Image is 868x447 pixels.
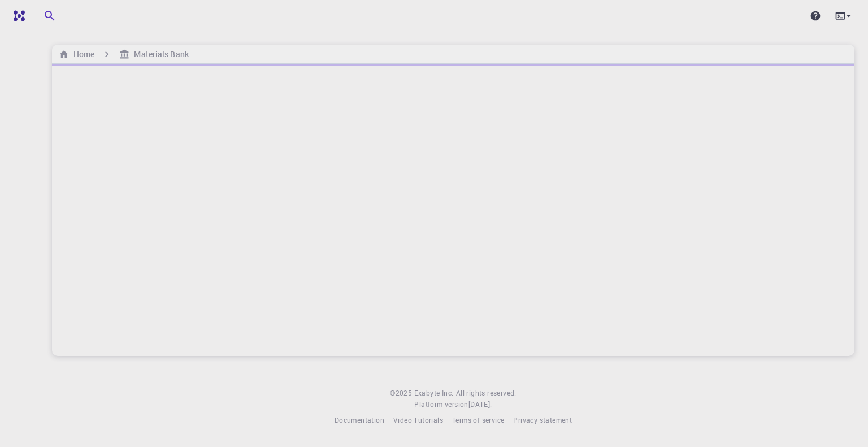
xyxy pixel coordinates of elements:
[452,415,504,426] a: Terms of service
[393,415,443,424] span: Video Tutorials
[335,415,384,426] a: Documentation
[9,10,25,21] img: logo
[456,388,517,399] span: All rights reserved.
[129,48,188,60] h6: Materials Bank
[468,399,492,410] a: [DATE].
[414,388,454,397] span: Exabyte Inc.
[69,48,94,60] h6: Home
[335,415,384,424] span: Documentation
[57,48,191,60] nav: breadcrumb
[414,388,454,399] a: Exabyte Inc.
[468,400,492,409] span: [DATE] .
[452,415,504,424] span: Terms of service
[513,415,572,426] a: Privacy statement
[393,415,443,426] a: Video Tutorials
[513,415,572,424] span: Privacy statement
[390,388,414,399] span: © 2025
[414,399,468,410] span: Platform version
